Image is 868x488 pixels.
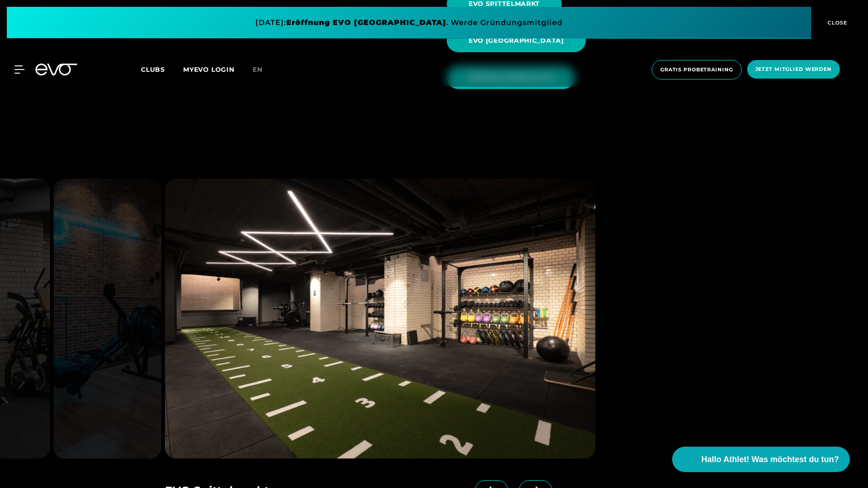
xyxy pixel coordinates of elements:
[141,65,183,74] a: Clubs
[672,447,850,472] button: Hallo Athlet! Was möchtest du tun?
[744,60,843,80] a: Jetzt Mitglied werden
[701,453,839,466] span: Hallo Athlet! Was möchtest du tun?
[660,66,733,74] span: Gratis Probetraining
[253,65,263,74] span: en
[141,65,165,74] span: Clubs
[183,65,234,74] a: MYEVO LOGIN
[755,65,832,73] span: Jetzt Mitglied werden
[253,65,274,75] a: en
[649,60,744,80] a: Gratis Probetraining
[811,7,861,39] button: CLOSE
[825,19,848,27] span: CLOSE
[54,179,161,458] img: evofitness
[165,179,595,458] img: evofitness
